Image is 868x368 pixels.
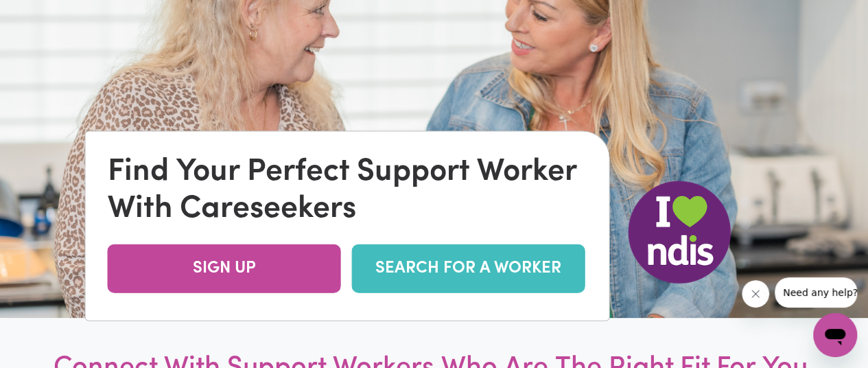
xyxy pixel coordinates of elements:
div: Find Your Perfect Support Worker With Careseekers [108,154,587,228]
a: SEARCH FOR A WORKER [352,244,585,293]
iframe: Button to launch messaging window [813,313,857,357]
img: NDIS Logo [628,181,731,284]
iframe: Message from company [775,277,857,308]
span: Need any help? [8,10,83,21]
a: SIGN UP [108,244,341,293]
iframe: Close message [742,280,769,308]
